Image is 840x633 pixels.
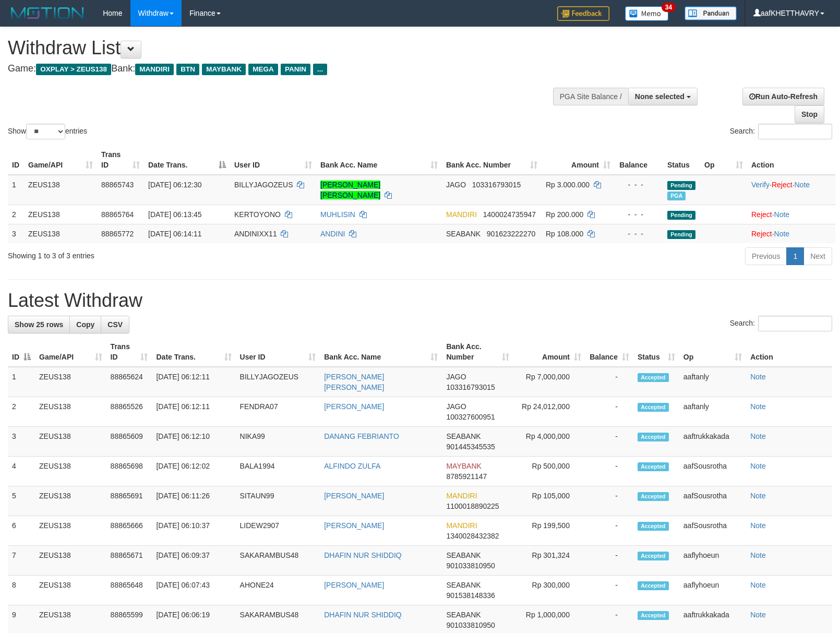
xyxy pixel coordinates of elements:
[750,402,766,411] a: Note
[35,546,106,576] td: ZEUS138
[236,367,320,397] td: BILLYJAGOZEUS
[750,462,766,470] a: Note
[679,397,746,427] td: aaftanly
[750,581,766,589] a: Note
[750,492,766,500] a: Note
[35,397,106,427] td: ZEUS138
[619,229,659,239] div: - - -
[8,516,35,546] td: 6
[750,521,766,530] a: Note
[69,316,101,333] a: Copy
[446,551,481,559] span: SEABANK
[758,124,832,139] input: Search:
[8,457,35,486] td: 4
[585,486,633,516] td: -
[35,457,106,486] td: ZEUS138
[324,581,384,589] a: [PERSON_NAME]
[236,337,320,367] th: User ID: activate to sort column ascending
[638,433,669,441] span: Accepted
[585,397,633,427] td: -
[730,124,832,139] label: Search:
[585,457,633,486] td: -
[107,320,123,329] span: CSV
[513,337,585,367] th: Amount: activate to sort column ascending
[152,397,235,427] td: [DATE] 06:12:11
[176,64,199,75] span: BTN
[786,247,804,265] a: 1
[152,427,235,457] td: [DATE] 06:12:10
[513,486,585,516] td: Rp 105,000
[553,88,628,105] div: PGA Site Balance /
[746,337,832,367] th: Action
[667,181,695,190] span: Pending
[152,337,235,367] th: Date Trans.: activate to sort column ascending
[542,145,615,175] th: Amount: activate to sort column ascending
[446,443,495,451] span: Copy 901445345535 to clipboard
[472,181,521,189] span: Copy 103316793015 to clipboard
[742,88,824,105] a: Run Auto-Refresh
[101,316,129,333] a: CSV
[635,92,685,101] span: None selected
[324,492,384,500] a: [PERSON_NAME]
[750,432,766,440] a: Note
[313,64,327,75] span: ...
[513,427,585,457] td: Rp 4,000,000
[679,486,746,516] td: aafSousrotha
[679,546,746,576] td: aaflyhoeun
[667,230,695,239] span: Pending
[638,581,669,590] span: Accepted
[236,427,320,457] td: NIKA99
[585,367,633,397] td: -
[794,181,810,189] a: Note
[679,427,746,457] td: aaftrukkakada
[638,403,669,412] span: Accepted
[324,402,384,411] a: [PERSON_NAME]
[446,532,499,540] span: Copy 1340028432382 to clipboard
[700,145,747,175] th: Op: activate to sort column ascending
[730,316,832,331] label: Search:
[8,246,342,261] div: Showing 1 to 3 of 3 entries
[663,145,700,175] th: Status
[513,457,585,486] td: Rp 500,000
[8,175,24,205] td: 1
[320,181,380,199] a: [PERSON_NAME] [PERSON_NAME]
[638,552,669,560] span: Accepted
[8,224,24,243] td: 3
[234,181,293,189] span: BILLYJAGOZEUS
[585,427,633,457] td: -
[625,6,669,21] img: Button%20Memo.svg
[152,367,235,397] td: [DATE] 06:12:11
[446,462,481,470] span: MAYBANK
[8,546,35,576] td: 7
[106,367,152,397] td: 88865624
[24,205,97,224] td: ZEUS138
[619,209,659,220] div: - - -
[487,230,535,238] span: Copy 901623222270 to clipboard
[750,611,766,619] a: Note
[638,522,669,531] span: Accepted
[148,230,201,238] span: [DATE] 06:14:11
[446,402,466,411] span: JAGO
[230,145,316,175] th: User ID: activate to sort column ascending
[148,181,201,189] span: [DATE] 06:12:30
[513,516,585,546] td: Rp 199,500
[585,546,633,576] td: -
[585,337,633,367] th: Balance: activate to sort column ascending
[106,337,152,367] th: Trans ID: activate to sort column ascending
[236,397,320,427] td: FENDRA07
[679,457,746,486] td: aafSousrotha
[35,427,106,457] td: ZEUS138
[24,145,97,175] th: Game/API: activate to sort column ascending
[446,432,481,440] span: SEABANK
[101,210,134,219] span: 88865764
[446,210,477,219] span: MANDIRI
[324,373,384,391] a: [PERSON_NAME] [PERSON_NAME]
[8,576,35,605] td: 8
[8,427,35,457] td: 3
[442,337,513,367] th: Bank Acc. Number: activate to sort column ascending
[152,576,235,605] td: [DATE] 06:07:43
[803,247,832,265] a: Next
[513,397,585,427] td: Rp 24,012,000
[236,546,320,576] td: SAKARAMBUS48
[35,367,106,397] td: ZEUS138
